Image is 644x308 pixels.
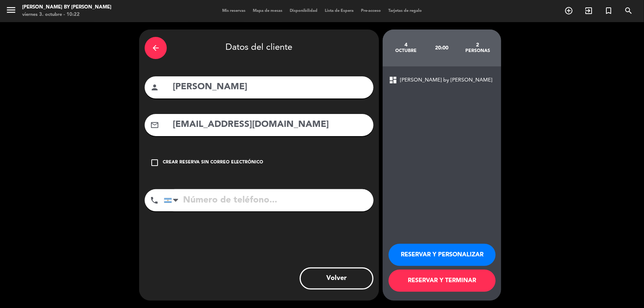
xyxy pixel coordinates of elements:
input: Número de teléfono... [164,189,373,211]
i: phone [150,196,159,205]
div: Argentina: +54 [164,190,181,211]
i: menu [6,4,17,15]
span: Disponibilidad [286,9,321,13]
span: [PERSON_NAME] by [PERSON_NAME] [400,76,492,84]
span: Lista de Espera [321,9,357,13]
button: RESERVAR Y TERMINAR [389,270,496,292]
i: search [624,6,633,15]
i: exit_to_app [584,6,593,15]
i: turned_in_not [604,6,613,15]
i: check_box_outline_blank [150,158,159,167]
div: Datos del cliente [145,35,373,61]
i: mail_outline [150,121,159,129]
input: Nombre del cliente [172,80,368,95]
span: dashboard [389,76,397,84]
i: person [150,83,159,92]
button: RESERVAR Y PERSONALIZAR [389,244,496,266]
span: Mapa de mesas [249,9,286,13]
button: Volver [300,267,373,290]
i: arrow_back [151,44,160,52]
i: add_circle_outline [564,6,573,15]
div: Crear reserva sin correo electrónico [163,159,263,166]
span: Mis reservas [218,9,249,13]
div: octubre [388,48,424,54]
input: Email del cliente [172,117,368,132]
div: 4 [388,42,424,48]
span: Pre-acceso [357,9,385,13]
div: 2 [460,42,496,48]
span: Tarjetas de regalo [385,9,426,13]
div: viernes 3. octubre - 10:22 [22,11,111,18]
div: 20:00 [424,35,460,61]
div: personas [460,48,496,54]
button: menu [6,4,17,18]
div: [PERSON_NAME] by [PERSON_NAME] [22,4,111,11]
